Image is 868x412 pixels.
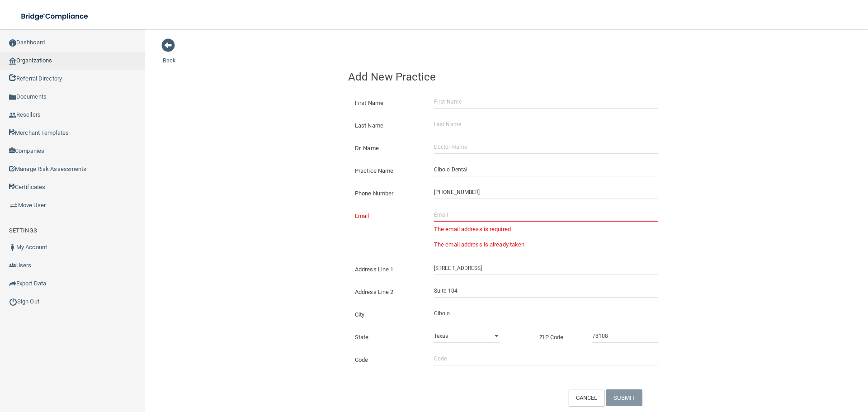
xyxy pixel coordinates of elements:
[348,143,427,154] label: Dr. Name
[9,39,16,47] img: ic_dashboard_dark.d01f4a41.png
[434,140,658,154] input: Doctor Name
[9,225,37,236] label: SETTINGS
[348,166,427,176] label: Practice Name
[9,57,16,65] img: organization-icon.f8decf85.png
[348,332,427,343] label: State
[14,7,97,26] img: bridge_compliance_login_screen.278c3ca4.svg
[533,332,585,343] label: ZIP Code
[163,46,176,64] a: Back
[434,208,658,222] input: Email
[434,284,658,298] input: Address Line 2
[348,264,427,275] label: Address Line 1
[434,239,658,250] p: The email address is already taken
[434,95,658,109] input: First Name
[9,262,16,269] img: icon-users.e205127d.png
[348,98,427,109] label: First Name
[606,389,642,406] button: SUBMIT
[348,71,665,83] h4: Add New Practice
[434,261,658,275] input: Address Line 1
[9,112,16,119] img: ic_reseller.de258add.png
[434,224,658,235] p: The email address is required
[348,211,427,222] label: Email
[348,355,427,365] label: Code
[9,244,16,251] img: ic_user_dark.df1a06c3.png
[348,287,427,298] label: Address Line 2
[434,307,658,320] input: City
[9,298,17,306] img: ic_power_dark.7ecde6b1.png
[348,309,427,320] label: City
[9,94,16,101] img: icon-documents.8dae5593.png
[434,352,658,365] input: Code
[434,163,658,176] input: Practice Name
[592,329,658,343] input: _____
[9,201,18,210] img: briefcase.64adab9b.png
[434,185,658,199] input: (___) ___-____
[568,389,605,406] button: CANCEL
[348,188,427,199] label: Phone Number
[9,280,16,287] img: icon-export.b9366987.png
[434,118,658,131] input: Last Name
[348,120,427,131] label: Last Name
